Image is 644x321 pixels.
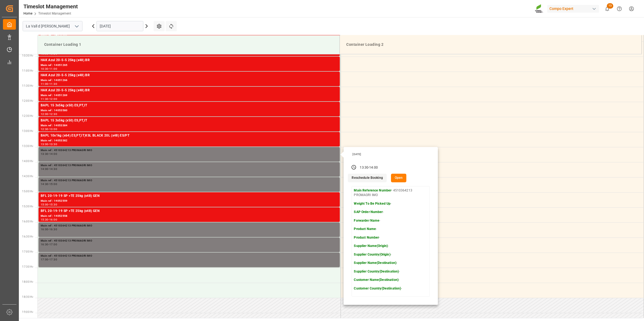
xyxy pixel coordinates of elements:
[42,40,335,50] div: Container Loading 1
[351,152,432,156] div: [DATE]
[41,228,49,231] div: 16:00
[49,243,57,246] div: 17:00
[49,203,57,206] div: 15:30
[41,118,338,123] div: BAPL 15 3x5kg (x50) ES,PT,IT
[41,98,49,100] div: 11:30
[49,243,49,246] div: -
[22,160,33,163] span: 14:00 Hr
[354,210,383,214] strong: SAP Order Number
[41,193,338,199] div: BFL 20-19-19 SP +TE 25kg (x48) GEN
[354,269,428,274] p: -
[41,178,338,183] div: Main ref : 4510364213 PROMAGRI IMO
[354,278,398,282] strong: Customer Name(Destination)
[41,128,49,130] div: 12:30
[354,253,390,256] strong: Supplier Country(Origin)
[601,3,613,15] button: show 13 new notifications
[41,108,338,113] div: Main ref : 14053580
[41,203,49,206] div: 15:00
[41,153,49,155] div: 13:30
[41,243,49,246] div: 16:30
[22,130,33,132] span: 13:00 Hr
[22,54,33,57] span: 10:30 Hr
[360,165,368,170] div: 13:30
[41,58,338,63] div: HAK Azul 20-5-5 25kg (x48) BR
[41,68,49,70] div: 10:30
[49,183,49,185] div: -
[23,12,32,15] a: Home
[41,83,49,85] div: 11:00
[22,175,33,178] span: 14:30 Hr
[354,236,379,239] strong: Product Number
[354,188,428,198] p: - 4510364213 PROMAGRI IMO
[22,145,33,148] span: 13:30 Hr
[49,143,49,145] div: -
[41,163,338,168] div: Main ref : 4510364213 PROMAGRI IMO
[49,83,49,85] div: -
[49,128,57,130] div: 13:00
[369,165,378,170] div: 14:00
[49,83,57,85] div: 11:30
[22,235,33,238] span: 16:30 Hr
[354,261,396,265] strong: Supplier Name(Destination)
[607,3,613,9] span: 13
[22,310,33,313] span: 19:00 Hr
[22,220,33,223] span: 16:00 Hr
[41,63,338,68] div: Main ref : 14051265
[368,165,369,170] div: -
[41,148,338,153] div: Main ref : 4510364213 PROMAGRI IMO
[22,205,33,208] span: 15:30 Hr
[354,189,391,192] strong: Main Reference Number
[22,190,33,193] span: 15:00 Hr
[22,250,33,253] span: 17:00 Hr
[354,270,399,273] strong: Supplier Country(Destination)
[354,218,428,223] p: -
[22,265,33,268] span: 17:30 Hr
[354,261,428,266] p: -
[41,214,338,218] div: Main ref : 14052558
[354,227,428,232] p: -
[49,168,57,170] div: 14:30
[22,280,33,283] span: 18:00 Hr
[49,228,49,231] div: -
[41,78,338,83] div: Main ref : 14051266
[49,68,49,70] div: -
[344,40,637,50] div: Container Loading 2
[23,2,78,11] div: Timeslot Management
[49,218,49,221] div: -
[72,22,81,30] button: open menu
[22,99,33,102] span: 12:00 Hr
[41,254,338,258] div: Main ref : 4510364213 PROMAGRI IMO
[41,218,49,221] div: 15:30
[49,68,57,70] div: 11:00
[348,174,386,182] button: Reschedule Booking
[354,278,428,282] p: -
[41,199,338,203] div: Main ref : 14052559
[22,69,33,72] span: 11:00 Hr
[41,143,49,145] div: 13:00
[22,295,33,298] span: 18:30 Hr
[354,219,379,222] strong: Forwarder Name
[613,3,625,15] button: Help Center
[354,235,428,240] p: -
[41,168,49,170] div: 14:00
[535,4,543,13] img: Screenshot%202023-09-29%20at%2010.02.21.png_1712312052.png
[41,183,49,185] div: 14:30
[41,208,338,214] div: BFL 20-19-19 SP +TE 25kg (x48) GEN
[547,5,599,13] div: Compo Expert
[354,201,428,206] p: -
[49,98,49,100] div: -
[49,203,49,206] div: -
[41,133,338,138] div: BAPL 10x1kg (x64) ES,PT,IT;KSL BLACK 20L (x48) ES/PT
[49,113,57,115] div: 12:30
[49,153,49,155] div: -
[354,287,401,290] strong: Customer Country(Destination)
[49,113,49,115] div: -
[41,93,338,98] div: Main ref : 14051269
[41,258,49,261] div: 17:00
[22,114,33,117] span: 12:30 Hr
[41,138,338,143] div: Main ref : 14053382
[22,84,33,87] span: 11:30 Hr
[354,202,390,205] strong: Weight To Be Picked Up
[23,21,82,31] input: Type to search/select
[49,143,57,145] div: 13:30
